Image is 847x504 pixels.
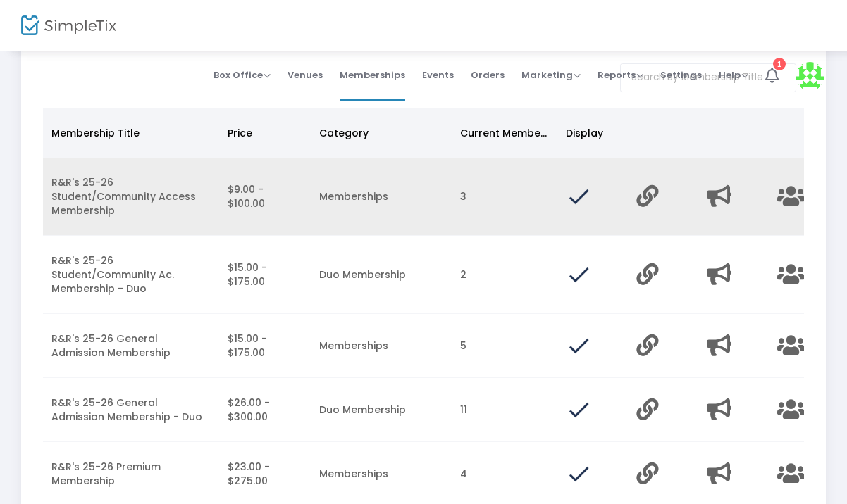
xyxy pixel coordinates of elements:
[311,236,452,314] td: Duo Membership
[452,108,557,158] th: Current Members
[521,51,581,101] a: Marketing
[773,58,786,70] div: 1
[214,68,271,82] span: Box Office
[219,108,311,158] th: Price
[471,57,505,93] span: Orders
[660,57,702,93] span: Settings
[566,397,591,422] img: done.png
[598,51,643,101] a: Reports
[422,51,454,101] a: Events
[219,158,311,236] td: $9.00 - $100.00
[452,314,557,378] td: 5
[311,158,452,236] td: Memberships
[566,184,591,209] img: done.png
[719,68,748,82] span: Help
[566,333,591,358] img: done.png
[340,51,405,101] a: Memberships
[422,57,454,93] span: Events
[219,314,311,378] td: $15.00 - $175.00
[452,158,557,236] td: 3
[452,378,557,442] td: 11
[340,57,405,93] span: Memberships
[43,314,219,378] td: R&R's 25-26 General Admission Membership
[219,236,311,314] td: $15.00 - $175.00
[311,378,452,442] td: Duo Membership
[557,108,628,158] th: Display
[43,108,219,158] th: Membership Title
[566,461,591,486] img: done.png
[521,68,581,82] span: Marketing
[311,108,452,158] th: Category
[43,158,219,236] td: R&R's 25-26 Student/Community Access Membership
[43,236,219,314] td: R&R's 25-26 Student/Community Ac. Membership - Duo
[719,51,748,101] a: Help
[471,51,505,101] a: Orders
[288,57,323,93] span: Venues
[660,51,702,101] a: Settings
[288,51,323,101] a: Venues
[598,68,643,82] span: Reports
[452,236,557,314] td: 2
[311,314,452,378] td: Memberships
[214,51,271,101] a: Box Office
[566,262,591,287] img: done.png
[219,378,311,442] td: $26.00 - $300.00
[43,378,219,442] td: R&R's 25-26 General Admission Membership - Duo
